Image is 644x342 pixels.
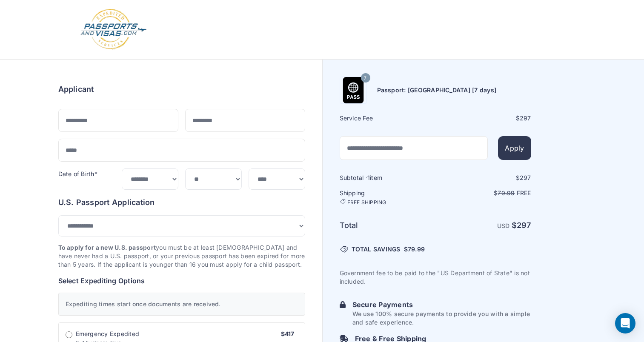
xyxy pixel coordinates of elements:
[498,136,531,160] button: Apply
[367,174,370,181] span: 1
[352,299,531,310] h6: Secure Payments
[347,199,386,206] span: FREE SHIPPING
[58,244,156,251] strong: To apply for a new U.S. passport
[340,269,531,286] p: Government fee to be paid to the "US Department of State" is not included.
[58,276,305,286] h6: Select Expediting Options
[340,189,435,206] h6: Shipping
[340,174,435,182] h6: Subtotal · item
[436,114,531,123] div: $
[76,330,140,338] span: Emergency Expedited
[340,114,435,123] h6: Service Fee
[340,219,435,231] h6: Total
[80,9,147,51] img: Logo
[58,83,94,95] h6: Applicant
[58,293,305,316] div: Expediting times start once documents are received.
[340,77,366,103] img: Product Name
[377,86,497,94] h6: Passport: [GEOGRAPHIC_DATA] [7 days]
[281,330,295,337] span: $417
[408,245,425,253] span: 79.99
[615,313,635,333] div: Open Intercom Messenger
[520,174,531,181] span: 297
[404,245,425,254] span: $
[436,189,531,197] p: $
[517,221,531,230] span: 297
[58,197,305,208] h6: U.S. Passport Application
[364,73,366,84] span: 7
[352,245,401,254] span: TOTAL SAVINGS
[436,174,531,182] div: $
[497,222,510,229] span: USD
[352,310,531,327] p: We use 100% secure payments to provide you with a simple and safe experience.
[512,221,531,230] strong: $
[58,170,97,177] label: Date of Birth*
[517,189,531,197] span: Free
[498,189,515,197] span: 79.99
[520,114,531,122] span: 297
[58,243,305,269] p: you must be at least [DEMOGRAPHIC_DATA] and have never had a U.S. passport, or your previous pass...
